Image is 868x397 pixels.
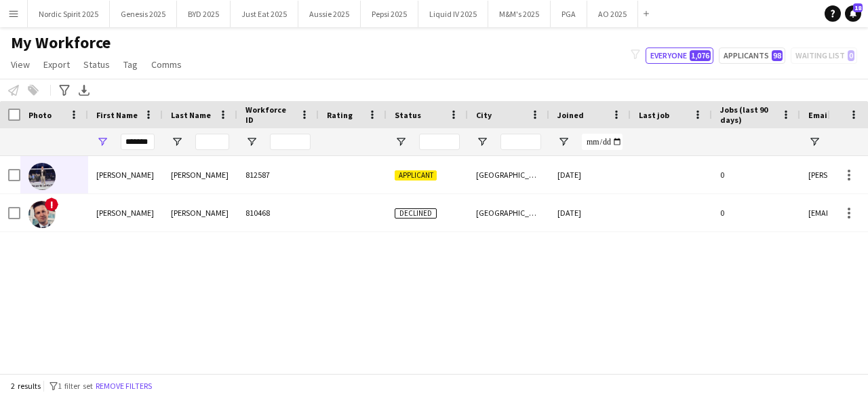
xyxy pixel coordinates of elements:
[171,110,211,120] span: Last Name
[549,194,631,231] div: [DATE]
[419,134,460,150] input: Status Filter Input
[28,1,110,27] button: Nordic Spirit 2025
[88,156,163,193] div: [PERSON_NAME]
[58,381,93,391] span: 1 filter set
[720,105,776,125] span: Jobs (last 90 days)
[237,156,319,193] div: 812587
[96,110,138,120] span: First Name
[28,110,52,120] span: Photo
[719,48,785,64] button: Applicants98
[808,110,830,120] span: Email
[488,1,551,27] button: M&M's 2025
[237,194,319,231] div: 810468
[171,136,183,148] button: Open Filter Menu
[96,136,108,148] button: Open Filter Menu
[151,58,182,71] span: Comms
[712,194,800,231] div: 0
[88,194,163,231] div: [PERSON_NAME]
[395,170,437,181] span: Applicant
[5,56,35,73] a: View
[639,110,669,120] span: Last job
[772,50,783,61] span: 98
[83,58,110,71] span: Status
[38,56,75,73] a: Export
[245,105,294,125] span: Workforce ID
[195,134,229,150] input: Last Name Filter Input
[712,156,800,193] div: 0
[549,156,631,193] div: [DATE]
[123,58,138,71] span: Tag
[163,194,237,231] div: [PERSON_NAME]
[500,134,541,150] input: City Filter Input
[11,58,30,71] span: View
[163,156,237,193] div: [PERSON_NAME]
[11,33,111,53] span: My Workforce
[56,82,73,98] app-action-btn: Advanced filters
[853,3,863,12] span: 18
[395,136,407,148] button: Open Filter Menu
[690,50,711,61] span: 1,076
[231,1,298,27] button: Just Eat 2025
[121,134,155,150] input: First Name Filter Input
[646,48,713,64] button: Everyone1,076
[110,1,177,27] button: Genesis 2025
[361,1,418,27] button: Pepsi 2025
[557,136,570,148] button: Open Filter Menu
[298,1,361,27] button: Aussie 2025
[76,82,92,98] app-action-btn: Export XLSX
[845,5,861,22] a: 18
[45,197,58,211] span: !
[43,58,70,71] span: Export
[395,208,437,219] span: Declined
[418,1,488,27] button: Liquid IV 2025
[582,134,623,150] input: Joined Filter Input
[808,136,821,148] button: Open Filter Menu
[395,110,421,120] span: Status
[557,110,584,120] span: Joined
[551,1,587,27] button: PGA
[245,136,258,148] button: Open Filter Menu
[177,1,231,27] button: BYD 2025
[270,134,311,150] input: Workforce ID Filter Input
[28,163,56,190] img: Brandon Cooper
[327,110,353,120] span: Rating
[78,56,115,73] a: Status
[28,201,56,228] img: Brandon Wright
[476,136,488,148] button: Open Filter Menu
[476,110,492,120] span: City
[93,379,155,394] button: Remove filters
[146,56,187,73] a: Comms
[118,56,143,73] a: Tag
[468,194,549,231] div: [GEOGRAPHIC_DATA]
[587,1,638,27] button: AO 2025
[468,156,549,193] div: [GEOGRAPHIC_DATA]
